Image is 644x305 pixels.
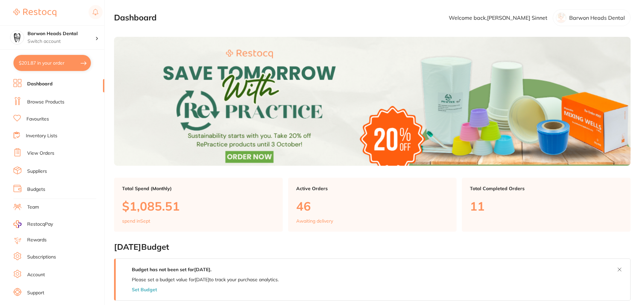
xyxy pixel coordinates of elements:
[27,237,47,243] a: Rewards
[296,186,449,191] p: Active Orders
[27,204,39,211] a: Team
[27,150,54,157] a: View Orders
[27,168,47,175] a: Suppliers
[122,199,275,213] p: $1,085.51
[28,38,95,45] p: Switch account
[26,133,57,139] a: Inventory Lists
[13,220,53,228] a: RestocqPay
[296,199,449,213] p: 46
[449,15,547,21] p: Welcome back, [PERSON_NAME] Sinnet
[114,37,631,166] img: Dashboard
[13,9,56,17] img: Restocq Logo
[13,5,56,20] a: Restocq Logo
[122,218,150,224] p: spend in Sept
[13,55,91,71] button: $201.87 in your order
[27,99,64,105] a: Browse Products
[296,218,333,224] p: Awaiting delivery
[132,277,279,282] p: Please set a budget value for [DATE] to track your purchase analytics.
[27,81,53,87] a: Dashboard
[27,221,53,228] span: RestocqPay
[13,220,21,228] img: RestocqPay
[569,15,625,21] p: Barwon Heads Dental
[288,178,457,232] a: Active Orders46Awaiting delivery
[122,186,275,191] p: Total Spend (Monthly)
[132,266,211,273] strong: Budget has not been set for [DATE] .
[27,254,56,260] a: Subscriptions
[114,13,157,22] h2: Dashboard
[27,272,45,278] a: Account
[114,178,283,232] a: Total Spend (Monthly)$1,085.51spend inSept
[27,186,45,193] a: Budgets
[132,287,157,292] button: Set Budget
[470,199,623,213] p: 11
[470,186,623,191] p: Total Completed Orders
[114,242,631,252] h2: [DATE] Budget
[10,31,24,44] img: Barwon Heads Dental
[27,290,44,296] a: Support
[26,116,49,123] a: Favourites
[28,30,95,37] h4: Barwon Heads Dental
[462,178,631,232] a: Total Completed Orders11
